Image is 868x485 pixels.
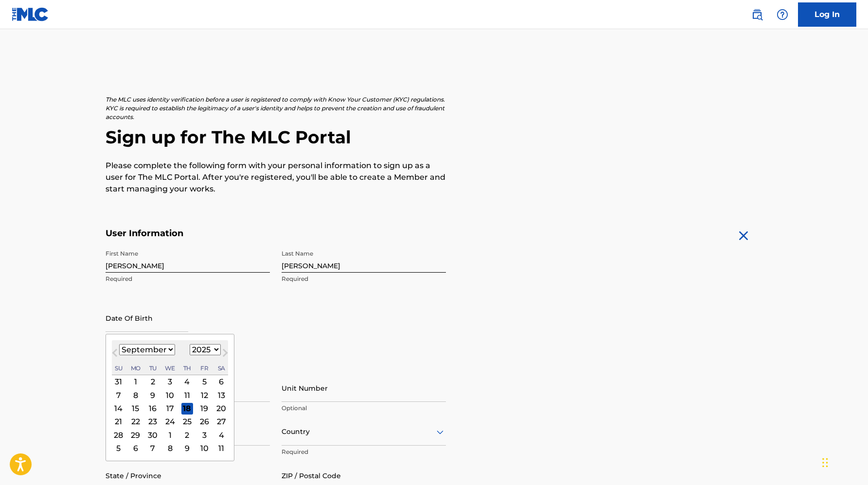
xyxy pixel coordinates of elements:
div: Choose Sunday, September 21st, 2025 [112,416,124,427]
div: Choose Saturday, September 27th, 2025 [215,416,227,427]
h5: User Information [106,228,446,239]
div: Choose Tuesday, October 7th, 2025 [147,442,159,454]
div: Choose Saturday, September 20th, 2025 [215,402,227,414]
a: Log In [798,2,856,27]
p: Required [106,275,270,283]
div: Choose Sunday, September 28th, 2025 [112,429,124,441]
p: Optional [282,404,446,413]
div: Choose Sunday, September 14th, 2025 [112,402,124,414]
div: Choose Sunday, October 5th, 2025 [112,442,124,454]
div: Choose Tuesday, September 23rd, 2025 [147,416,159,427]
div: Choose Thursday, September 4th, 2025 [181,376,193,387]
div: Choose Wednesday, September 10th, 2025 [164,389,176,401]
div: Choose Monday, September 15th, 2025 [129,402,141,414]
div: Choose Thursday, September 11th, 2025 [181,389,193,401]
div: Sunday [112,362,124,374]
div: Choose Friday, September 19th, 2025 [198,402,210,414]
button: Next Month [217,347,233,363]
div: Choose Sunday, September 7th, 2025 [112,389,124,401]
div: Help [773,5,792,24]
div: Monday [129,362,141,374]
div: Choose Tuesday, September 16th, 2025 [147,402,159,414]
div: Choose Saturday, October 11th, 2025 [215,442,227,454]
div: Choose Friday, September 26th, 2025 [198,416,210,427]
div: Friday [198,362,210,374]
div: Choose Wednesday, September 24th, 2025 [164,416,176,427]
div: Choose Thursday, October 2nd, 2025 [181,429,193,441]
div: Choose Monday, September 8th, 2025 [129,389,141,401]
div: Choose Thursday, September 18th, 2025 [181,402,193,414]
div: Choose Friday, September 5th, 2025 [198,376,210,387]
div: Choose Tuesday, September 30th, 2025 [147,429,159,441]
div: Choose Thursday, September 25th, 2025 [181,416,193,427]
img: help [777,9,788,20]
div: Thursday [181,362,193,374]
div: Choose Friday, October 10th, 2025 [198,442,210,454]
div: Choose Wednesday, September 3rd, 2025 [164,376,176,387]
p: The MLC uses identity verification before a user is registered to comply with Know Your Customer ... [106,95,446,121]
img: search [751,9,763,20]
img: close [736,228,751,243]
img: MLC Logo [12,7,49,21]
div: Wednesday [164,362,176,374]
div: Choose Saturday, September 13th, 2025 [215,389,227,401]
div: Choose Friday, September 12th, 2025 [198,389,210,401]
div: Choose Wednesday, September 17th, 2025 [164,402,176,414]
p: Required [282,448,446,456]
div: Choose Wednesday, October 8th, 2025 [164,442,176,454]
div: Choose Thursday, October 9th, 2025 [181,442,193,454]
div: Choose Tuesday, September 2nd, 2025 [147,376,159,387]
button: Previous Month [107,347,123,363]
div: Choose Monday, October 6th, 2025 [129,442,141,454]
div: Choose Saturday, September 6th, 2025 [215,376,227,387]
div: Arrastrar [822,448,828,477]
div: Saturday [215,362,227,374]
div: Widget de chat [819,438,868,485]
h2: Sign up for The MLC Portal [106,126,763,148]
h5: Personal Address [106,364,763,375]
p: Required [282,275,446,283]
div: Choose Tuesday, September 9th, 2025 [147,389,159,401]
div: Choose Friday, October 3rd, 2025 [198,429,210,441]
div: Choose Date [106,334,234,461]
div: Choose Monday, September 22nd, 2025 [129,416,141,427]
div: Choose Wednesday, October 1st, 2025 [164,429,176,441]
div: Choose Monday, September 1st, 2025 [129,376,141,387]
p: Please complete the following form with your personal information to sign up as a user for The ML... [106,160,446,195]
a: Public Search [747,5,767,24]
div: Month September, 2025 [112,375,228,455]
div: Tuesday [147,362,159,374]
iframe: Chat Widget [819,438,868,485]
div: Choose Saturday, October 4th, 2025 [215,429,227,441]
div: Choose Monday, September 29th, 2025 [129,429,141,441]
div: Choose Sunday, August 31st, 2025 [112,376,124,387]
